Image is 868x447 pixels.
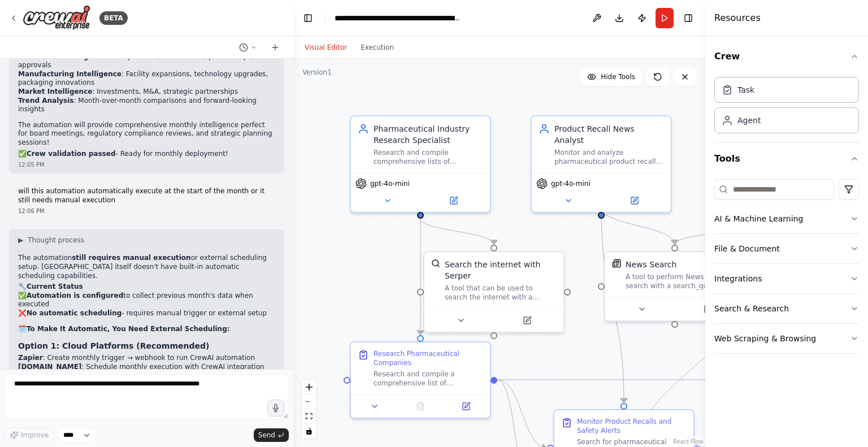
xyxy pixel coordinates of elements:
strong: Option 1: Cloud Platforms (Recommended) [18,341,209,350]
li: ❌ - requires manual trigger or external setup [18,309,275,318]
div: SerplyNewsSearchToolNews SearchA tool to perform News article search with a search_query. [604,251,745,322]
li: : Month-over-month comparisons and forward-looking insights [18,97,275,114]
div: News Search [626,259,676,270]
span: Send [258,431,275,440]
span: Thought process [28,236,84,245]
strong: Market Intelligence [18,88,92,96]
div: React Flow controls [302,380,316,439]
p: The automation will provide comprehensive monthly intelligence perfect for board meetings, regula... [18,121,275,147]
button: Tools [714,143,859,175]
div: Product Recall News AnalystMonitor and analyze pharmaceutical product recalls and safety alerts f... [531,115,672,213]
button: Start a new chat [266,41,284,54]
strong: Current Status [27,283,83,290]
button: Open in side panel [446,400,485,413]
strong: [DOMAIN_NAME] [18,363,81,371]
button: Crew [714,41,859,72]
div: Product Recall News Analyst [554,123,664,146]
div: Research Pharmaceutical Companies [374,349,483,367]
strong: Automation is configured [27,292,123,300]
button: Visual Editor [298,41,354,54]
span: gpt-4o-mini [551,179,591,188]
button: Hide left sidebar [300,10,316,26]
button: zoom in [302,380,316,394]
div: Tools [714,175,859,363]
button: Improve [5,428,54,442]
button: No output available [397,400,445,413]
img: SerperDevTool [431,259,440,268]
g: Edge from 8513d56b-9ff7-4d75-9f61-5e0b7ac68983 to a324845b-8053-435f-8356-1e6a5bff1c3f [415,218,426,335]
h4: Resources [714,11,761,25]
li: : Create monthly trigger → webhook to run CrewAI automation [18,354,275,363]
p: will this automation automatically execute at the start of the month or it still needs manual exe... [18,187,275,205]
button: Open in side panel [495,314,559,327]
strong: Zapier [18,354,43,362]
button: File & Document [714,234,859,263]
div: Agent [737,115,761,126]
strong: Trend Analysis [18,97,74,105]
button: fit view [302,409,316,424]
div: Version 1 [302,68,332,77]
button: Open in side panel [422,194,485,207]
div: Research and compile a comprehensive list of pharmaceutical companies operating in [GEOGRAPHIC_DA... [374,370,483,388]
button: zoom out [302,394,316,409]
button: Open in side panel [602,194,666,207]
p: The automation or external scheduling setup. [GEOGRAPHIC_DATA] itself doesn't have built-in autom... [18,254,275,280]
li: : Schedule monthly execution with CrewAI integration [18,363,275,372]
div: Task [737,84,754,96]
button: Open in side panel [676,302,740,316]
button: Click to speak your automation idea [267,400,284,416]
div: A tool that can be used to search the internet with a search_query. Supports different search typ... [445,284,557,302]
div: 12:05 PM [18,160,275,169]
p: ✅ - Ready for monthly deployment! [18,150,275,159]
strong: Manufacturing Intelligence [18,70,121,78]
li: : New products, clinical trials, partnerships, approvals [18,53,275,70]
button: Hide Tools [580,68,642,86]
div: BETA [99,11,128,25]
div: SerperDevToolSearch the internet with SerperA tool that can be used to search the internet with a... [423,251,565,333]
strong: still requires manual execution [72,254,190,262]
li: : Investments, M&A, strategic partnerships [18,88,275,97]
button: Search & Research [714,294,859,323]
div: Monitor Product Recalls and Safety Alerts [577,417,687,435]
strong: Crew validation passed [27,150,115,158]
div: A tool to perform News article search with a search_query. [626,272,737,290]
button: AI & Machine Learning [714,204,859,233]
span: Hide Tools [601,72,635,81]
g: Edge from 2db27b1e-4f90-4066-a590-93e572684005 to 1e0f824a-0679-4912-a28f-d78f534326b4 [669,218,788,244]
div: Pharmaceutical Industry Research SpecialistResearch and compile comprehensive lists of pharmaceut... [350,115,491,213]
div: Search the internet with Serper [445,259,557,281]
span: ▶ [18,236,23,245]
g: Edge from a324845b-8053-435f-8356-1e6a5bff1c3f to ddcaa953-ccf0-43fa-98a7-081b4867b0d8 [497,374,739,385]
g: Edge from 8cc9f46c-b31a-4795-b973-a24d8bde6b63 to 1e0f824a-0679-4912-a28f-d78f534326b4 [596,207,680,244]
button: ▶Thought process [18,236,84,245]
button: Send [254,428,289,442]
div: Research Pharmaceutical CompaniesResearch and compile a comprehensive list of pharmaceutical comp... [350,341,491,419]
li: ✅ to collect previous month's data when executed [18,292,275,309]
strong: To Make It Automatic, You Need External Scheduling: [27,325,230,333]
img: SerplyNewsSearchTool [612,259,621,268]
nav: breadcrumb [335,12,462,24]
div: Monitor and analyze pharmaceutical product recalls and safety alerts from Australian and New Zeal... [554,148,664,166]
strong: No automatic scheduling [27,309,121,317]
button: Execution [354,41,401,54]
span: Improve [21,431,49,440]
div: Pharmaceutical Industry Research Specialist [374,123,483,146]
g: Edge from 8513d56b-9ff7-4d75-9f61-5e0b7ac68983 to 958cb9d6-d92f-490b-8154-1df8c0fceeba [415,218,500,244]
strong: Innovation Intelligence [18,53,106,60]
a: React Flow attribution [673,439,704,445]
g: Edge from 8cc9f46c-b31a-4795-b973-a24d8bde6b63 to 5195e6bd-f95a-4996-93c1-f9ec04a12d29 [596,207,630,402]
button: Web Scraping & Browsing [714,324,859,353]
div: 12:06 PM [18,207,275,215]
h2: 🗓️ [18,325,275,334]
span: gpt-4o-mini [370,179,410,188]
div: Research and compile comprehensive lists of pharmaceutical companies in [GEOGRAPHIC_DATA] and [GE... [374,148,483,166]
img: Logo [23,5,90,31]
button: Hide right sidebar [680,10,696,26]
li: : Facility expansions, technology upgrades, packaging innovations [18,70,275,88]
div: Crew [714,72,859,142]
button: Integrations [714,264,859,293]
button: toggle interactivity [302,424,316,439]
h2: 🔧 [18,283,275,292]
button: Switch to previous chat [235,41,262,54]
